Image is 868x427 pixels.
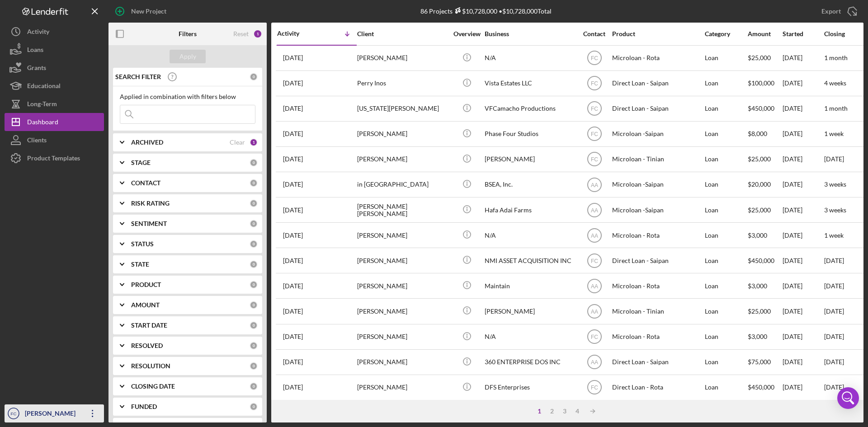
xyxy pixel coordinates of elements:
[612,122,703,146] div: Microloan -Saipan
[485,350,575,374] div: 360 ENTERPRISE DOS INC
[5,41,104,59] button: Loans
[485,122,575,146] div: Phase Four Studios
[485,274,575,298] div: Maintain
[170,50,206,63] button: Apply
[5,95,104,113] button: Long-Term
[357,46,448,70] div: [PERSON_NAME]
[250,159,258,167] div: 0
[250,138,258,146] div: 1
[748,30,782,38] div: Amount
[591,131,598,137] text: FC
[748,383,774,391] span: $450,000
[783,71,823,95] div: [DATE]
[357,274,448,298] div: [PERSON_NAME]
[250,321,258,329] div: 0
[748,257,774,264] span: $450,000
[250,342,258,350] div: 0
[591,156,598,163] text: FC
[612,46,703,70] div: Microloan - Rota
[824,155,844,163] time: [DATE]
[748,358,771,366] span: $75,000
[5,149,104,167] a: Product Templates
[5,131,104,149] button: Clients
[420,7,552,15] div: 86 Projects • $10,728,000 Total
[748,206,771,214] span: $25,000
[783,249,823,272] div: [DATE]
[115,73,161,80] b: SEARCH FILTER
[131,240,154,248] b: STATUS
[705,299,747,323] div: Loan
[783,147,823,171] div: [DATE]
[590,309,598,315] text: AA
[485,97,575,121] div: VFCamacho Productions
[357,30,448,38] div: Client
[783,198,823,222] div: [DATE]
[591,258,598,264] text: FC
[705,249,747,272] div: Loan
[250,281,258,289] div: 0
[131,342,163,349] b: RESOLVED
[283,206,303,214] time: 2025-08-14 05:40
[485,299,575,323] div: [PERSON_NAME]
[283,308,303,315] time: 2025-07-23 01:58
[131,179,160,187] b: CONTACT
[783,173,823,197] div: [DATE]
[5,404,104,422] button: FC[PERSON_NAME]
[705,223,747,247] div: Loan
[485,198,575,222] div: Hafa Adai Farms
[705,375,747,399] div: Loan
[705,71,747,95] div: Loan
[571,408,584,415] div: 4
[357,122,448,146] div: [PERSON_NAME]
[131,383,175,390] b: CLOSING DATE
[485,30,575,38] div: Business
[131,301,160,309] b: AMOUNT
[357,223,448,247] div: [PERSON_NAME]
[783,274,823,298] div: [DATE]
[131,220,167,227] b: SENTIMENT
[705,97,747,121] div: Loan
[748,54,771,61] span: $25,000
[612,198,703,222] div: Microloan -Saipan
[230,139,245,146] div: Clear
[612,97,703,121] div: Direct Loan - Saipan
[283,232,303,239] time: 2025-08-10 23:09
[783,350,823,374] div: [DATE]
[250,220,258,228] div: 0
[357,173,448,197] div: in [GEOGRAPHIC_DATA]
[131,322,167,329] b: START DATE
[612,173,703,197] div: Microloan -Saipan
[11,411,17,416] text: FC
[705,274,747,298] div: Loan
[485,223,575,247] div: N/A
[590,207,598,213] text: AA
[485,147,575,171] div: [PERSON_NAME]
[27,131,47,151] div: Clients
[533,408,546,415] div: 1
[485,325,575,349] div: N/A
[283,181,303,188] time: 2025-08-18 10:03
[27,23,49,43] div: Activity
[5,23,104,41] a: Activity
[5,59,104,77] a: Grants
[824,79,846,87] time: 4 weeks
[27,95,57,115] div: Long-Term
[131,139,163,146] b: ARCHIVED
[485,249,575,272] div: NMI ASSET ACQUISITION INC
[783,325,823,349] div: [DATE]
[283,358,303,366] time: 2025-07-04 07:50
[590,283,598,289] text: AA
[485,173,575,197] div: BSEA, Inc.
[27,41,43,61] div: Loans
[590,182,598,188] text: AA
[5,113,104,131] button: Dashboard
[357,198,448,222] div: [PERSON_NAME] [PERSON_NAME]
[783,299,823,323] div: [DATE]
[824,180,846,188] time: 3 weeks
[824,383,844,391] time: [DATE]
[131,362,170,370] b: RESOLUTION
[283,384,303,391] time: 2025-07-03 00:59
